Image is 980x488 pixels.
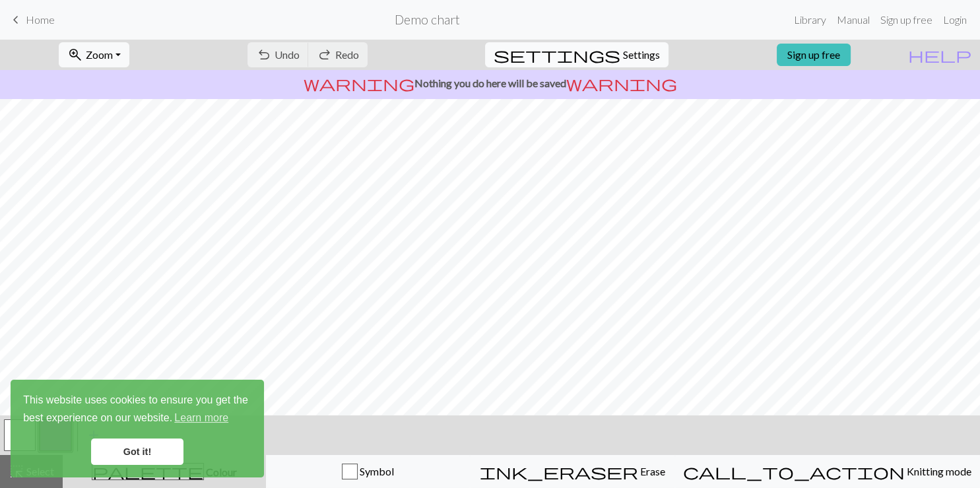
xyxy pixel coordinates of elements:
i: Settings [494,47,620,63]
a: Sign up free [875,7,938,33]
span: warning [304,74,414,92]
a: learn more about cookies [172,408,230,428]
span: help [908,46,971,64]
a: Manual [832,7,875,33]
span: Zoom [86,48,113,61]
span: Erase [638,465,665,477]
a: Sign up free [777,44,851,66]
span: zoom_in [67,46,83,64]
h2: Demo chart [395,12,460,27]
span: This website uses cookies to ensure you get the best experience on our website. [23,392,251,428]
button: SettingsSettings [485,42,669,67]
span: call_to_action [683,462,905,481]
p: Nothing you do here will be saved [5,75,975,91]
a: Library [789,7,832,33]
div: cookieconsent [11,380,264,477]
a: dismiss cookie message [91,438,183,465]
span: highlight_alt [9,462,24,481]
button: Knitting mode [674,455,980,488]
a: Login [938,7,972,33]
span: Settings [623,47,660,63]
span: keyboard_arrow_left [8,11,24,29]
button: Symbol [266,455,471,488]
span: Knitting mode [905,465,971,477]
span: Symbol [358,465,394,477]
button: Zoom [59,42,129,67]
span: settings [494,46,620,64]
span: ink_eraser [480,462,638,481]
a: Home [8,9,55,31]
span: warning [566,74,677,92]
span: Home [26,13,55,26]
button: Erase [470,455,674,488]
